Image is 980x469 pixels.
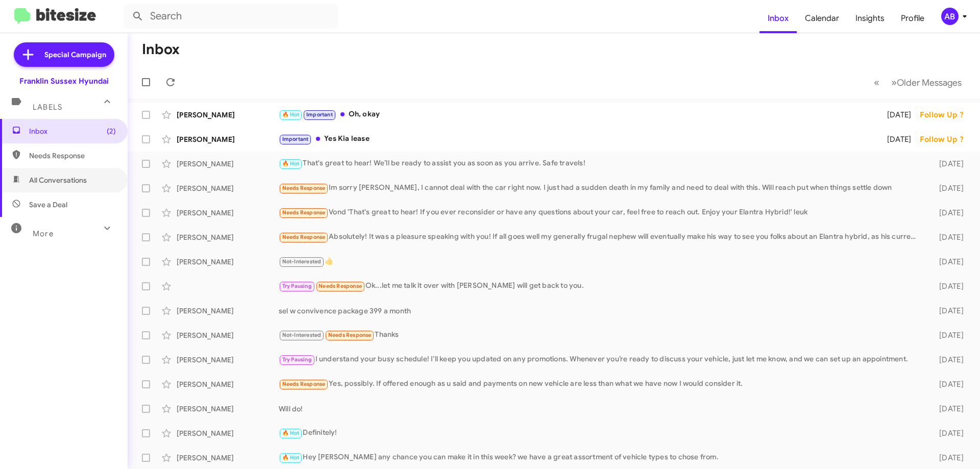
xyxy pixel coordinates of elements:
[874,76,879,89] span: «
[282,111,300,118] span: 🔥 Hot
[177,306,279,316] div: [PERSON_NAME]
[279,306,923,316] div: sel w convivence package 399 a month
[19,76,109,86] div: Franklin Sussex Hyundai
[759,4,797,33] a: Inbox
[933,8,969,25] button: AB
[847,4,893,33] a: Insights
[923,208,972,218] div: [DATE]
[282,430,300,436] span: 🔥 Hot
[923,428,972,438] div: [DATE]
[279,452,923,463] div: Hey [PERSON_NAME] any chance you can make it in this week? we have a great assortment of vehicle ...
[923,232,972,242] div: [DATE]
[177,257,279,267] div: [PERSON_NAME]
[328,332,372,338] span: Needs Response
[279,158,923,169] div: That's great to hear! We’ll be ready to assist you as soon as you arrive. Safe travels!
[282,258,322,265] span: Not-Interested
[282,209,326,216] span: Needs Response
[923,355,972,365] div: [DATE]
[279,256,923,267] div: 👍
[920,110,972,120] div: Follow Up ?
[279,231,923,243] div: Absolutely! It was a pleasure speaking with you! If all goes well my generally frugal nephew will...
[282,356,312,363] span: Try Pausing
[279,207,923,218] div: Vond 'That's great to hear! If you ever reconsider or have any questions about your car, feel fre...
[282,381,326,387] span: Needs Response
[14,42,114,67] a: Special Campaign
[874,110,920,120] div: [DATE]
[279,427,923,439] div: Definitely!
[142,41,180,58] h1: Inbox
[893,4,933,33] a: Profile
[923,159,972,169] div: [DATE]
[279,280,923,292] div: Ok...let me talk it over with [PERSON_NAME] will get back to you.
[282,160,300,167] span: 🔥 Hot
[177,232,279,242] div: [PERSON_NAME]
[279,354,923,365] div: I understand your busy schedule! I’ll keep you updated on any promotions. Whenever you’re ready t...
[891,76,897,89] span: »
[282,332,322,338] span: Not-Interested
[923,306,972,316] div: [DATE]
[306,111,333,118] span: Important
[868,72,886,93] button: Previous
[923,453,972,463] div: [DATE]
[885,72,968,93] button: Next
[29,175,87,185] span: All Conversations
[177,404,279,414] div: [PERSON_NAME]
[177,208,279,218] div: [PERSON_NAME]
[177,453,279,463] div: [PERSON_NAME]
[29,200,67,210] span: Save a Deal
[318,283,362,289] span: Needs Response
[923,379,972,389] div: [DATE]
[923,281,972,291] div: [DATE]
[797,4,847,33] a: Calendar
[282,283,312,289] span: Try Pausing
[923,404,972,414] div: [DATE]
[177,379,279,389] div: [PERSON_NAME]
[29,126,116,136] span: Inbox
[279,109,874,120] div: Oh, okay
[177,159,279,169] div: [PERSON_NAME]
[923,330,972,340] div: [DATE]
[177,110,279,120] div: [PERSON_NAME]
[33,103,62,112] span: Labels
[107,126,116,136] span: (2)
[897,77,962,88] span: Older Messages
[874,134,920,144] div: [DATE]
[282,454,300,461] span: 🔥 Hot
[279,329,923,341] div: Thanks
[177,183,279,193] div: [PERSON_NAME]
[920,134,972,144] div: Follow Up ?
[279,133,874,145] div: Yes Kia lease
[44,50,106,60] span: Special Campaign
[282,185,326,191] span: Needs Response
[868,72,968,93] nav: Page navigation example
[124,4,338,29] input: Search
[923,257,972,267] div: [DATE]
[29,151,116,161] span: Needs Response
[923,183,972,193] div: [DATE]
[177,330,279,340] div: [PERSON_NAME]
[941,8,959,25] div: AB
[177,355,279,365] div: [PERSON_NAME]
[279,378,923,390] div: Yes, possibly. If offered enough as u said and payments on new vehicle are less than what we have...
[282,136,309,142] span: Important
[282,234,326,240] span: Needs Response
[279,182,923,194] div: Im sorry [PERSON_NAME], I cannot deal with the car right now. I just had a sudden death in my fam...
[279,404,923,414] div: Will do!
[33,229,54,238] span: More
[177,428,279,438] div: [PERSON_NAME]
[177,134,279,144] div: [PERSON_NAME]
